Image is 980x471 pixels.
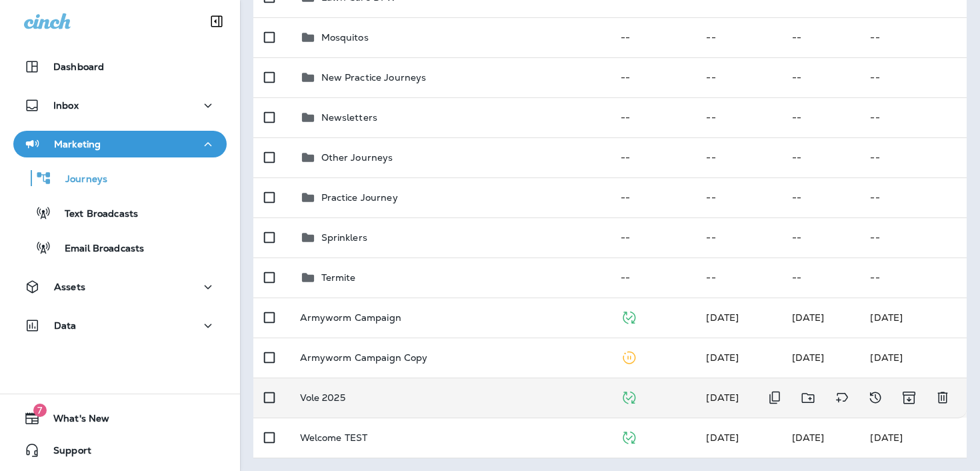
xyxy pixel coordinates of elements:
[13,199,227,227] button: Text Broadcasts
[781,137,860,177] td: --
[859,298,967,338] td: [DATE]
[795,384,822,412] button: Move to folder
[695,258,781,298] td: --
[781,177,860,217] td: --
[321,112,378,123] p: Newsletters
[321,72,427,83] p: New Practice Journeys
[695,177,781,217] td: --
[695,137,781,177] td: --
[13,437,227,464] button: Support
[300,432,368,443] p: Welcome TEST
[859,17,967,57] td: --
[859,258,967,298] td: --
[321,32,369,43] p: Mosquitos
[781,17,860,57] td: --
[321,232,367,243] p: Sprinklers
[781,217,860,258] td: --
[859,418,967,458] td: [DATE]
[610,17,695,57] td: --
[792,352,825,364] span: Jason Munk
[621,310,637,322] span: Published
[781,258,860,298] td: --
[761,384,788,412] button: Duplicate
[695,217,781,258] td: --
[610,57,695,97] td: --
[792,312,825,324] span: Jason Munk
[321,272,356,283] p: Termite
[929,384,956,412] button: Delete
[610,258,695,298] td: --
[706,392,739,404] span: Jared Rich
[781,97,860,137] td: --
[321,192,398,203] p: Practice Journey
[13,164,227,192] button: Journeys
[300,352,428,363] p: Armyworm Campaign Copy
[895,384,923,412] button: Archive
[53,61,104,72] p: Dashboard
[859,137,967,177] td: --
[610,177,695,217] td: --
[13,233,227,262] button: Email Broadcasts
[13,312,227,339] button: Data
[610,217,695,258] td: --
[621,350,637,362] span: Paused
[621,430,637,442] span: Published
[40,413,109,429] span: What's New
[859,177,967,217] td: --
[53,100,79,111] p: Inbox
[300,392,345,403] p: Vole 2025
[695,17,781,57] td: --
[621,390,637,402] span: Published
[51,208,138,221] p: Text Broadcasts
[859,338,967,378] td: [DATE]
[706,352,739,364] span: Deanna Durrant
[695,57,781,97] td: --
[13,131,227,157] button: Marketing
[54,282,85,292] p: Assets
[33,404,47,417] span: 7
[13,274,227,300] button: Assets
[13,53,227,80] button: Dashboard
[859,57,967,97] td: --
[52,173,107,186] p: Journeys
[54,139,101,149] p: Marketing
[706,432,739,444] span: Jason Munk
[54,320,77,331] p: Data
[781,57,860,97] td: --
[829,384,855,412] button: Add tags
[198,8,235,35] button: Collapse Sidebar
[610,137,695,177] td: --
[695,97,781,137] td: --
[862,384,889,412] button: View Changelog
[300,312,401,323] p: Armyworm Campaign
[859,97,967,137] td: --
[859,217,967,258] td: --
[321,152,393,163] p: Other Journeys
[13,405,227,432] button: 7What's New
[40,445,91,461] span: Support
[610,97,695,137] td: --
[13,92,227,119] button: Inbox
[51,243,144,256] p: Email Broadcasts
[706,312,739,324] span: Jason Munk
[792,432,825,444] span: Jason Munk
